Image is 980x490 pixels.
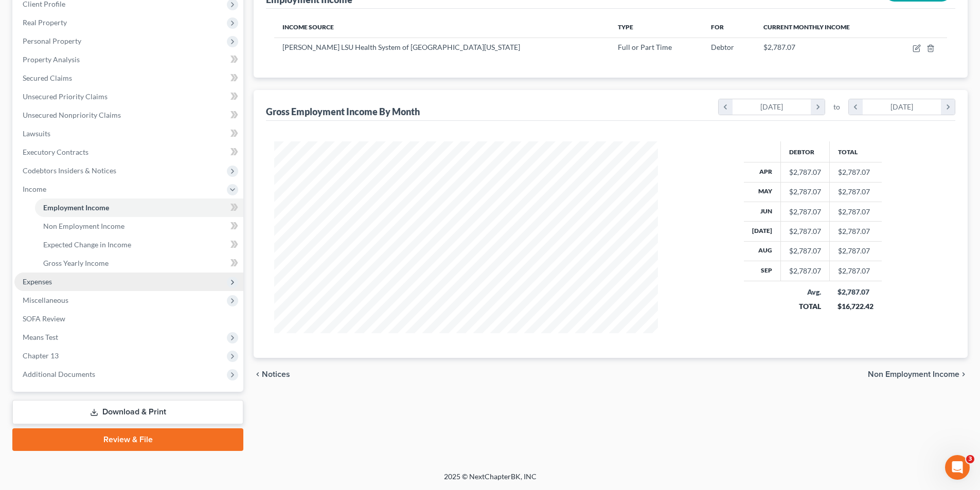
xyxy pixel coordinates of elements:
a: Review & File [12,428,243,451]
span: Lawsuits [23,129,50,138]
span: Gross Yearly Income [43,259,109,267]
span: For [711,23,724,31]
i: chevron_right [811,99,825,115]
span: Unsecured Nonpriority Claims [23,111,121,119]
td: $2,787.07 [829,202,882,221]
span: Non Employment Income [868,370,959,378]
a: Executory Contracts [14,143,243,161]
div: TOTAL [789,301,821,312]
td: $2,787.07 [829,261,882,281]
span: Additional Documents [23,370,95,378]
span: Means Test [23,333,58,341]
div: $2,787.07 [838,287,874,297]
span: Secured Claims [23,74,72,82]
iframe: Intercom live chat [945,455,970,480]
div: $2,787.07 [789,266,821,276]
th: Aug [744,241,781,261]
a: Download & Print [12,400,243,424]
a: Gross Yearly Income [35,254,243,273]
span: Personal Property [23,37,81,45]
td: $2,787.07 [829,222,882,241]
span: Executory Contracts [23,148,88,156]
span: Expected Change in Income [43,240,131,249]
span: $2,787.07 [763,43,795,51]
span: to [833,102,840,112]
i: chevron_right [959,370,968,378]
th: May [744,182,781,202]
a: Unsecured Priority Claims [14,87,243,106]
span: Unsecured Priority Claims [23,92,108,101]
a: Property Analysis [14,50,243,69]
td: $2,787.07 [829,162,882,182]
span: Expenses [23,277,52,286]
div: $16,722.42 [838,301,874,312]
span: Non Employment Income [43,222,124,230]
td: $2,787.07 [829,182,882,202]
a: Employment Income [35,198,243,217]
div: Avg. [789,287,821,297]
span: Miscellaneous [23,296,68,304]
th: [DATE] [744,222,781,241]
span: [PERSON_NAME] LSU Health System of [GEOGRAPHIC_DATA][US_STATE] [282,43,520,51]
a: Expected Change in Income [35,235,243,254]
a: SOFA Review [14,310,243,328]
i: chevron_left [719,99,733,115]
span: Real Property [23,18,67,27]
th: Debtor [780,141,829,162]
span: Income Source [282,23,334,31]
a: Non Employment Income [35,217,243,235]
a: Secured Claims [14,69,243,87]
span: Debtor [711,43,734,51]
i: chevron_right [941,99,955,115]
th: Apr [744,162,781,182]
span: SOFA Review [23,314,65,323]
button: Non Employment Income chevron_right [868,370,968,378]
td: $2,787.07 [829,241,882,261]
span: Chapter 13 [23,351,59,360]
span: Type [618,23,633,31]
a: Lawsuits [14,124,243,143]
button: chevron_left Notices [254,370,290,378]
span: Income [23,185,46,193]
span: 3 [966,455,974,463]
span: Notices [262,370,290,378]
div: 2025 © NextChapterBK, INC [197,471,783,490]
span: Property Analysis [23,55,80,64]
a: Unsecured Nonpriority Claims [14,106,243,124]
span: Current Monthly Income [763,23,850,31]
div: [DATE] [863,99,941,115]
i: chevron_left [849,99,863,115]
div: $2,787.07 [789,246,821,256]
div: $2,787.07 [789,167,821,177]
th: Jun [744,202,781,221]
span: Employment Income [43,203,109,212]
span: Full or Part Time [618,43,672,51]
i: chevron_left [254,370,262,378]
div: $2,787.07 [789,187,821,197]
span: Codebtors Insiders & Notices [23,166,116,175]
div: Gross Employment Income By Month [266,105,420,118]
div: $2,787.07 [789,226,821,237]
th: Sep [744,261,781,281]
div: [DATE] [733,99,811,115]
th: Total [829,141,882,162]
div: $2,787.07 [789,207,821,217]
